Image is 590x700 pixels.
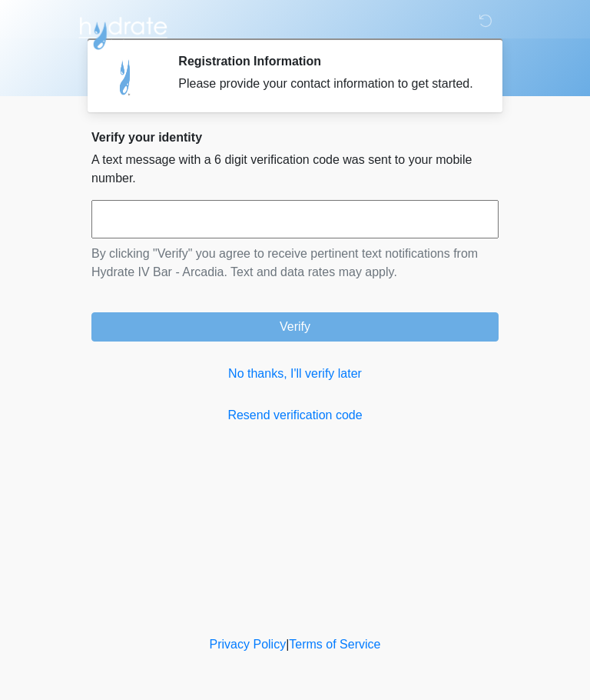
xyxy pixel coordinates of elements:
a: | [286,638,289,651]
p: By clicking "Verify" you agree to receive pertinent text notifications from Hydrate IV Bar - Arca... [91,245,499,282]
a: Resend verification code [91,406,499,425]
a: Privacy Policy [210,638,287,651]
button: Verify [91,312,499,342]
a: Terms of Service [289,638,380,651]
img: Agent Avatar [103,54,149,100]
h2: Verify your identity [91,130,499,145]
p: A text message with a 6 digit verification code was sent to your mobile number. [91,151,499,188]
div: Please provide your contact information to get started. [178,75,476,93]
a: No thanks, I'll verify later [91,365,499,383]
img: Hydrate IV Bar - Arcadia Logo [76,12,170,51]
